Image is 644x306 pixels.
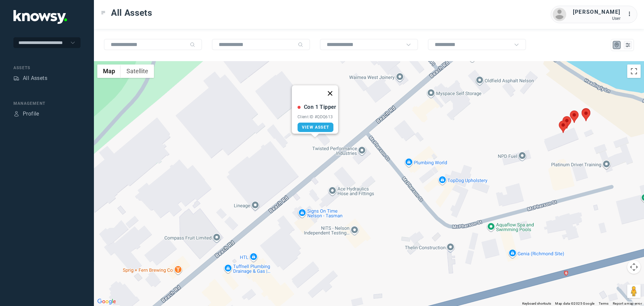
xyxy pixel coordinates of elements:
[298,115,336,119] div: Client ID #QDQ613
[599,302,609,305] a: Terms (opens in new tab)
[322,85,338,101] button: Close
[627,260,641,274] button: Map camera controls
[614,42,620,48] div: Map
[522,301,551,306] button: Keyboard shortcuts
[625,42,631,48] div: List
[553,8,566,21] img: avatar.png
[304,103,336,111] div: Con 1 Tipper
[13,111,19,117] div: Profile
[627,10,635,18] div: :
[96,297,118,306] a: Open this area in Google Maps (opens a new window)
[613,302,642,305] a: Report a map error
[190,42,195,47] div: Search
[627,285,641,298] button: Drag Pegman onto the map to open Street View
[111,7,152,19] span: All Assets
[121,64,154,78] button: Show satellite imagery
[23,74,47,82] div: All Assets
[573,16,621,21] div: User
[555,302,594,305] span: Map data ©2025 Google
[96,297,118,306] img: Google
[13,10,67,24] img: Application Logo
[13,75,19,81] div: Assets
[302,125,329,130] span: View Asset
[13,100,80,106] div: Management
[13,74,47,82] a: AssetsAll Assets
[13,65,80,71] div: Assets
[573,8,621,16] div: [PERSON_NAME]
[23,110,39,118] div: Profile
[97,64,121,78] button: Show street map
[298,42,303,47] div: Search
[298,123,333,132] a: View Asset
[627,10,635,19] div: :
[101,10,106,15] div: Toggle Menu
[13,110,39,118] a: ProfileProfile
[628,11,634,16] tspan: ...
[627,64,641,78] button: Toggle fullscreen view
